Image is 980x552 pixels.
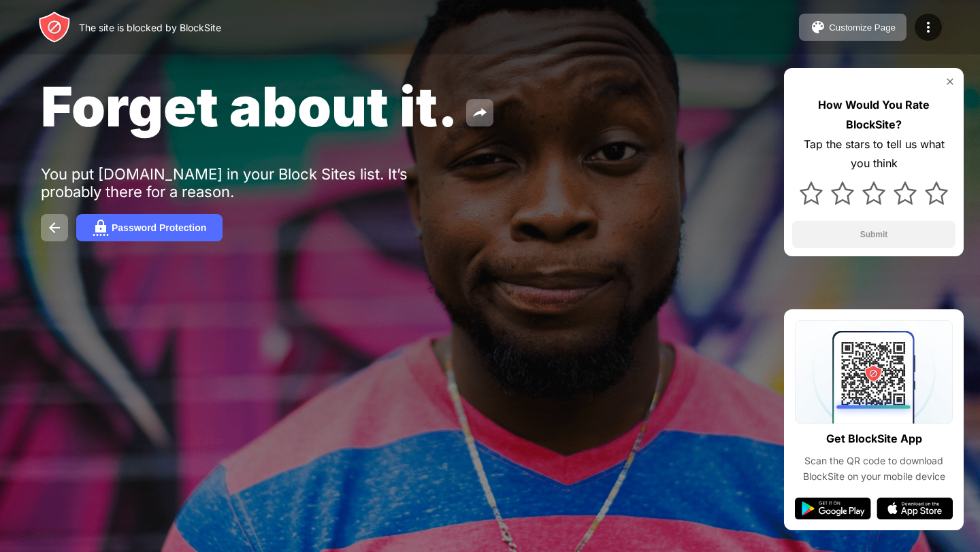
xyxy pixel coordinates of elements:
img: menu-icon.svg [920,19,936,35]
img: pallet.svg [810,19,826,35]
span: Forget about it. [41,73,458,139]
img: star.svg [925,182,948,205]
img: header-logo.svg [38,11,71,44]
div: You put [DOMAIN_NAME] in your Block Sites list. It’s probably there for a reason. [41,165,461,201]
button: Password Protection [76,214,223,241]
img: star.svg [800,182,823,205]
div: The site is blocked by BlockSite [79,22,221,33]
img: rate-us-close.svg [945,76,955,87]
div: Scan the QR code to download BlockSite on your mobile device [795,453,953,484]
img: app-store.svg [877,498,953,519]
div: Customize Page [829,22,896,33]
div: Tap the stars to tell us what you think [792,135,955,174]
img: star.svg [862,182,885,205]
img: password.svg [93,220,109,236]
div: Password Protection [112,222,206,233]
img: qrcode.svg [795,320,953,424]
img: star.svg [894,182,917,205]
img: google-play.svg [795,498,871,519]
div: Get BlockSite App [826,429,922,449]
button: Customize Page [799,14,906,41]
button: Submit [792,221,955,248]
img: back.svg [46,220,63,236]
img: share.svg [472,105,488,121]
div: How Would You Rate BlockSite? [792,95,955,135]
img: star.svg [831,182,854,205]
